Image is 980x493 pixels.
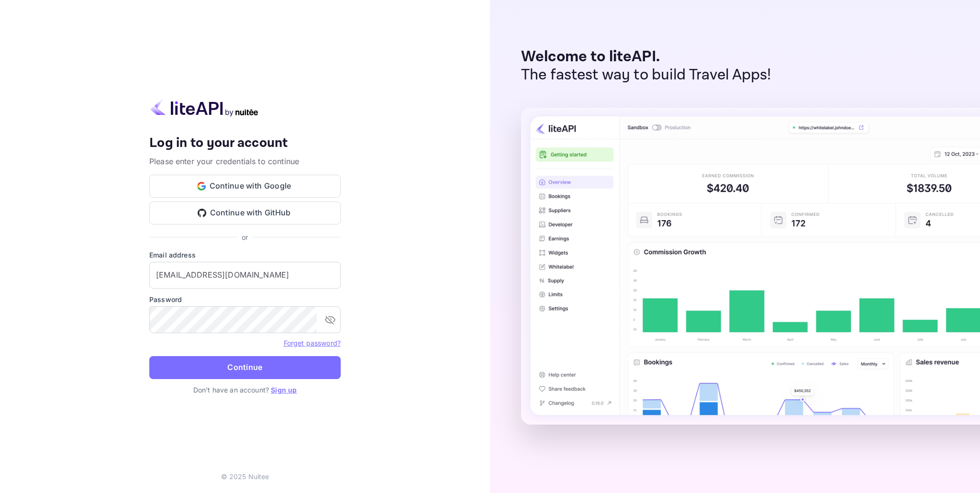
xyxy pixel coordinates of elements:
p: © 2025 Nuitee [221,471,269,482]
a: Forget password? [284,338,341,347]
button: Continue with GitHub [149,202,341,224]
a: Sign up [271,386,297,394]
button: Continue [149,356,341,379]
button: toggle password visibility [321,310,340,329]
p: or [242,232,248,242]
input: Enter your email address [149,262,341,289]
p: Don't have an account? [149,385,341,395]
label: Email address [149,250,341,260]
label: Password [149,294,341,304]
p: The fastest way to build Travel Apps! [521,66,771,84]
h4: Log in to your account [149,135,341,152]
button: Continue with Google [149,175,341,198]
p: Please enter your credentials to continue [149,156,341,167]
p: Welcome to liteAPI. [521,48,771,66]
a: Forget password? [284,339,341,347]
img: liteapi [149,98,259,117]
